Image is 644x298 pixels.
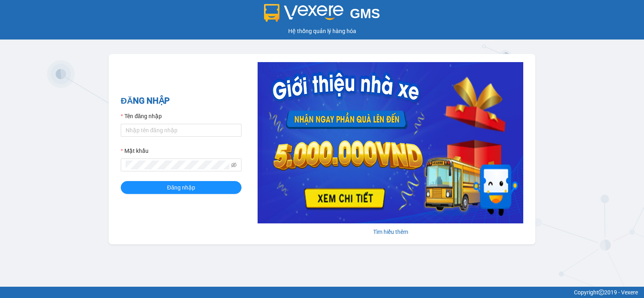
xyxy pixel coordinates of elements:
[6,288,638,297] div: Copyright 2019 - Vexere
[350,6,380,21] span: GMS
[121,181,242,194] button: Đăng nhập
[121,112,162,121] label: Tên đăng nhập
[2,27,642,35] div: Hệ thống quản lý hàng hóa
[599,290,604,295] span: copyright
[258,62,523,223] img: banner-0
[231,162,237,168] span: eye-invisible
[121,124,242,137] input: Tên đăng nhập
[264,12,380,19] a: GMS
[167,183,195,192] span: Đăng nhập
[121,146,149,155] label: Mật khẩu
[121,94,242,108] h2: ĐĂNG NHẬP
[258,227,523,236] div: Tìm hiểu thêm
[126,160,229,169] input: Mật khẩu
[264,4,344,22] img: logo 2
